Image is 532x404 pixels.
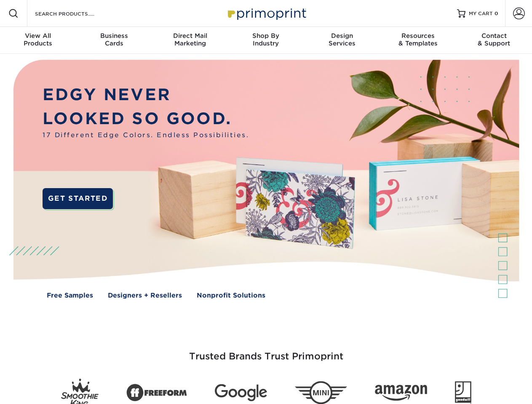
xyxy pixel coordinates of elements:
div: & Templates [380,32,456,47]
h3: Trusted Brands Trust Primoprint [20,331,513,372]
span: 0 [495,11,498,16]
a: Designers + Resellers [108,291,182,300]
div: Services [304,32,380,47]
div: Cards [76,32,152,47]
a: BusinessCards [76,27,152,54]
span: Direct Mail [152,32,228,40]
div: & Support [456,32,532,47]
span: 17 Different Edge Colors. Endless Possibilities. [43,130,249,140]
a: Free Samples [47,291,93,300]
span: Contact [456,32,532,40]
p: LOOKED SO GOOD. [43,107,249,131]
div: Industry [228,32,304,47]
img: Google [215,384,267,401]
img: Goodwill [455,381,471,404]
div: Marketing [152,32,228,47]
span: Shop By [228,32,304,40]
span: MY CART [469,10,493,17]
span: Resources [380,32,456,40]
a: GET STARTED [43,188,113,209]
span: Design [304,32,380,40]
a: Nonprofit Solutions [197,291,265,300]
img: Amazon [375,385,427,401]
a: Direct MailMarketing [152,27,228,54]
a: Resources& Templates [380,27,456,54]
input: SEARCH PRODUCTS..... [34,8,116,19]
a: Shop ByIndustry [228,27,304,54]
img: Primoprint [224,4,308,22]
p: EDGY NEVER [43,83,249,107]
a: Contact& Support [456,27,532,54]
a: DesignServices [304,27,380,54]
span: Business [76,32,152,40]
